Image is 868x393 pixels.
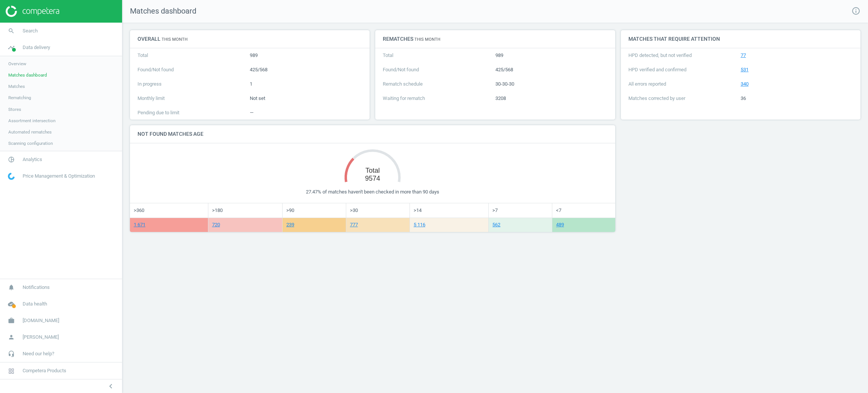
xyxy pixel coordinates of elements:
td: >180 [208,203,282,218]
span: Scanning configuration [8,140,53,146]
p: — [250,109,362,116]
a: 562 [492,222,500,227]
p: Total [383,52,495,59]
span: [DOMAIN_NAME] [23,317,59,324]
span: Price Management & Optimization [23,173,95,180]
span: [PERSON_NAME] [23,334,59,341]
a: 489 [556,222,564,227]
div: 27.47% of matches haven't been checked in more than 90 days [138,189,608,195]
i: search [4,24,18,38]
span: Matches dashboard [8,72,47,78]
span: Matches dashboard [122,6,196,17]
p: HPD detected, but not verified [628,52,741,59]
td: >30 [346,203,410,218]
p: In progress [138,81,250,88]
span: Overview [8,61,26,67]
a: info_outline [851,6,860,16]
button: chevron_left [101,381,120,391]
p: 3208 [495,95,608,102]
small: This month [414,37,440,42]
a: 777 [350,222,358,227]
span: Competera Products [23,367,66,374]
i: cloud_done [4,297,18,311]
i: person [4,330,18,344]
span: Matches [8,83,25,89]
a: 77 [741,52,746,58]
i: work [4,313,18,328]
i: timeline [4,40,18,55]
a: 1 671 [134,222,145,227]
img: ajHJNr6hYgQAAAAASUVORK5CYII= [6,6,59,17]
p: 1 [250,81,362,88]
p: All errors reported [628,81,741,88]
a: 720 [212,222,220,227]
p: Monthly limit [138,95,250,102]
a: 340 [741,81,749,87]
p: HPD verified and confirmed [628,66,741,73]
span: Analytics [23,156,42,163]
span: Search [23,28,38,34]
tspan: Total [365,167,380,174]
i: notifications [4,280,18,295]
span: Notifications [23,284,50,291]
p: Total [138,52,250,59]
h4: Rematches [375,30,448,48]
p: 989 [250,52,362,59]
p: Found/Not found [138,66,250,73]
span: Stores [8,106,21,112]
td: >360 [130,203,208,218]
span: Rematching [8,95,31,101]
a: 239 [286,222,294,227]
p: 425/568 [250,66,362,73]
i: headset_mic [4,347,18,361]
small: This month [162,37,188,42]
p: 30-30-30 [495,81,608,88]
span: Automated rematches [8,129,52,135]
a: 5 116 [414,222,425,227]
p: Waiting for rematch [383,95,495,102]
h4: Matches that require attention [621,30,727,48]
h4: Overall [130,30,195,48]
p: Not set [250,95,362,102]
td: <7 [552,203,615,218]
i: pie_chart_outlined [4,152,18,167]
p: 425/568 [495,66,608,73]
td: >14 [410,203,489,218]
span: Assortment intersection [8,118,55,124]
span: Data delivery [23,44,50,51]
span: Data health [23,301,47,307]
span: Need our help? [23,350,54,357]
tspan: 9574 [365,175,380,182]
img: wGWNvw8QSZomAAAAABJRU5ErkJggg== [8,173,15,180]
p: 989 [495,52,608,59]
i: info_outline [851,6,860,15]
p: 36 [741,95,853,102]
td: >7 [489,203,552,218]
p: Rematch schedule [383,81,495,88]
i: chevron_left [106,382,115,391]
p: Pending due to limit [138,109,250,116]
td: >90 [283,203,346,218]
a: 531 [741,67,749,72]
h4: Not found matches age [130,125,211,143]
p: Found/Not found [383,66,495,73]
p: Matches corrected by user [628,95,741,102]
